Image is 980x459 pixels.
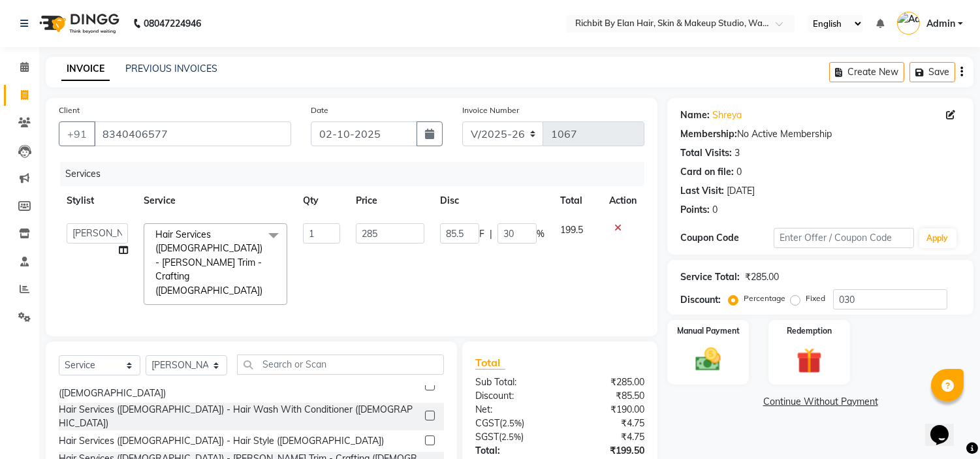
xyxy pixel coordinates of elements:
span: SGST [475,431,499,443]
span: F [479,227,484,241]
div: 0 [736,165,742,179]
div: ₹285.00 [745,270,779,284]
div: [DATE] [727,184,755,198]
span: | [490,227,492,241]
div: Membership: [680,127,737,141]
th: Qty [295,186,348,215]
img: _cash.svg [688,345,729,374]
div: Name: [680,108,710,122]
input: Enter Offer / Coupon Code [774,228,913,248]
div: ₹85.50 [560,389,655,403]
span: Hair Services ([DEMOGRAPHIC_DATA]) - [PERSON_NAME] Trim - Crafting ([DEMOGRAPHIC_DATA]) [155,229,262,296]
span: Admin [926,17,955,31]
label: Percentage [744,293,785,304]
div: Points: [680,203,710,217]
a: PREVIOUS INVOICES [125,63,217,74]
th: Price [348,186,432,215]
div: Total: [466,444,560,458]
span: 199.5 [560,224,583,236]
div: ₹199.50 [560,444,655,458]
div: ( ) [466,417,560,430]
th: Disc [432,186,552,215]
div: Coupon Code [680,231,774,245]
img: logo [33,5,123,42]
label: Manual Payment [677,325,740,337]
th: Service [136,186,295,215]
label: Invoice Number [462,104,519,116]
div: Net: [466,403,560,417]
a: INVOICE [61,57,110,81]
div: Hair Services ([DEMOGRAPHIC_DATA]) - Additional Charge For Wash With Haircut ([DEMOGRAPHIC_DATA]) [59,373,420,400]
div: No Active Membership [680,127,960,141]
div: 3 [735,146,740,160]
div: ( ) [466,430,560,444]
th: Stylist [59,186,136,215]
div: Last Visit: [680,184,724,198]
div: Service Total: [680,270,740,284]
div: ₹285.00 [560,375,655,389]
label: Redemption [787,325,832,337]
div: Services [60,162,654,186]
div: Total Visits: [680,146,732,160]
input: Search by Name/Mobile/Email/Code [94,121,291,146]
a: x [262,285,268,296]
button: Apply [919,229,956,248]
iframe: chat widget [925,407,967,446]
th: Action [601,186,644,215]
span: CGST [475,417,499,429]
div: ₹190.00 [560,403,655,417]
button: Save [909,62,955,82]
a: Continue Without Payment [670,395,971,409]
div: Card on file: [680,165,734,179]
th: Total [552,186,601,215]
img: _gift.svg [789,345,830,377]
div: Sub Total: [466,375,560,389]
div: Hair Services ([DEMOGRAPHIC_DATA]) - Hair Wash With Conditioner ([DEMOGRAPHIC_DATA]) [59,403,420,430]
span: Total [475,356,505,370]
img: Admin [897,12,920,35]
div: ₹4.75 [560,417,655,430]
button: +91 [59,121,95,146]
label: Date [311,104,328,116]
a: Shreya [712,108,742,122]
div: Hair Services ([DEMOGRAPHIC_DATA]) - Hair Style ([DEMOGRAPHIC_DATA]) [59,434,384,448]
div: ₹4.75 [560,430,655,444]
div: 0 [712,203,718,217]
button: Create New [829,62,904,82]
span: % [537,227,545,241]
input: Search or Scan [237,355,444,375]
span: 2.5% [502,418,522,428]
label: Fixed [806,293,825,304]
div: Discount: [680,293,721,307]
b: 08047224946 [144,5,201,42]
div: Discount: [466,389,560,403]
span: 2.5% [501,432,521,442]
label: Client [59,104,80,116]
